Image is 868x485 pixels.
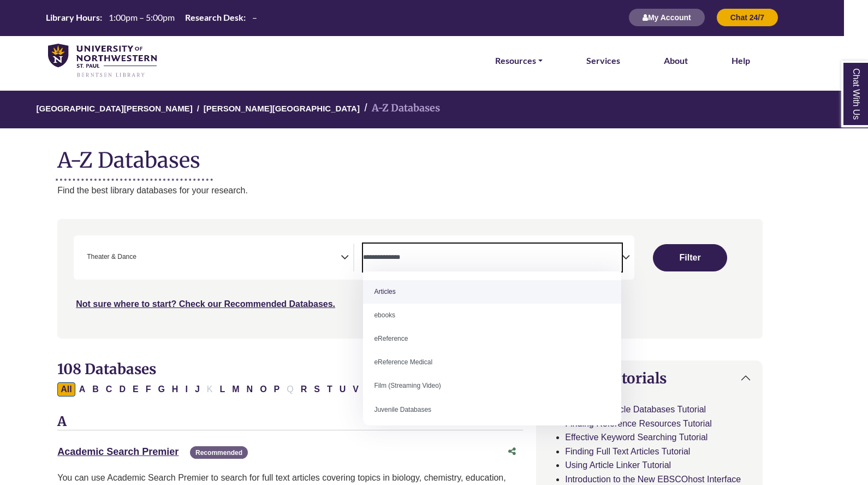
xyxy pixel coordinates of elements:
li: eReference [363,327,621,351]
table: Hours Today [41,11,261,22]
button: Filter Results D [116,382,129,397]
textarea: Search [139,254,144,263]
button: Filter Results O [257,382,270,397]
p: Find the best library databases for your research. [57,184,763,198]
button: Filter Results B [89,382,102,397]
li: A-Z Databases [360,100,440,116]
button: Filter Results E [129,382,142,397]
span: Theater & Dance [87,252,136,262]
button: Helpful Tutorials [537,361,762,395]
a: [GEOGRAPHIC_DATA][PERSON_NAME] [37,102,193,113]
button: Filter Results N [243,382,257,397]
button: Filter Results G [154,382,168,397]
span: 1:00pm – 5:00pm [109,12,175,22]
button: Filter Results R [298,382,311,397]
a: Chat 24/7 [716,13,778,22]
th: Library Hours: [41,11,103,23]
button: Filter Results V [349,382,362,397]
button: Filter Results F [142,382,154,397]
button: Filter Results U [336,382,349,397]
a: Using Article Linker Tutorial [565,460,671,470]
li: eReference Medical [363,351,621,374]
li: ebooks [363,304,621,327]
a: [PERSON_NAME][GEOGRAPHIC_DATA] [204,102,360,113]
a: Services [586,54,620,68]
a: Searching Article Databases Tutorial [565,405,706,414]
button: Filter Results L [216,382,228,397]
button: Filter Results M [229,382,242,397]
button: My Account [628,8,705,27]
button: Filter Results P [271,382,283,397]
a: Finding Reference Resources Tutorial [565,419,712,428]
button: Filter Results H [169,382,182,397]
a: Not sure where to start? Check our Recommended Databases. [76,299,335,309]
a: My Account [628,13,705,22]
span: – [252,12,257,22]
button: Filter Results C [103,382,116,397]
button: Filter Results S [311,382,323,397]
button: Filter Results W [362,382,377,397]
a: Finding Full Text Articles Tutorial [565,447,690,456]
a: Academic Search Premier [57,446,179,457]
button: Filter Results J [192,382,203,397]
img: library_home [48,44,157,78]
a: Hours Today [41,11,261,24]
span: 108 Databases [57,360,156,378]
li: Theater & Dance [82,252,136,262]
button: Chat 24/7 [716,8,778,27]
span: Recommended [190,446,248,459]
a: Help [732,54,750,68]
button: All [57,382,75,397]
li: Film (Streaming Video) [363,374,621,398]
li: Juvenile Databases [363,398,621,422]
nav: breadcrumb [57,91,763,128]
div: Alpha-list to filter by first letter of database name [57,384,429,393]
button: Share this database [501,441,523,462]
button: Filter Results A [76,382,89,397]
th: Research Desk: [181,11,246,23]
a: Effective Keyword Searching Tutorial [565,433,708,442]
nav: Search filters [57,219,763,338]
a: Resources [495,54,543,68]
button: Filter Results T [324,382,336,397]
textarea: Search [363,254,621,263]
button: Filter Results I [182,382,191,397]
h3: A [57,414,523,430]
li: Articles [363,280,621,304]
button: Submit for Search Results [653,244,727,271]
a: About [664,54,688,68]
h1: A-Z Databases [57,139,763,173]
